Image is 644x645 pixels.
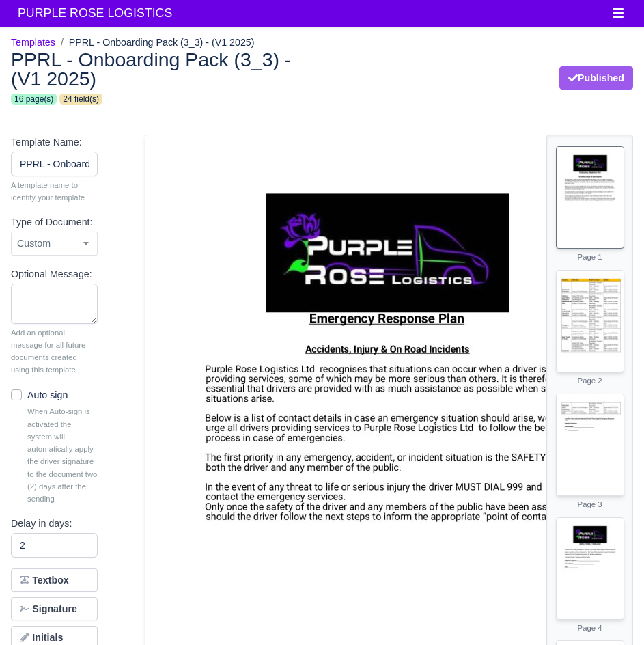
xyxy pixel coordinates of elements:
[11,266,92,282] label: Optional Message:
[11,232,98,256] span: Custom
[578,500,602,508] small: Page 3
[559,66,633,90] button: Published
[11,135,82,150] label: Template Name:
[11,215,92,230] label: Type of Document:
[59,94,102,105] span: 24 field(s)
[578,624,602,632] small: Page 4
[11,179,98,204] small: A template name to identify your template
[1,39,643,119] div: PPRL - Onboarding Pack (3_3) - (V1 2025)
[27,387,68,403] label: Auto sign
[11,37,55,48] a: Templates
[578,376,602,385] small: Page 2
[11,327,98,376] small: Add an optional message for all future documents created using this template
[578,253,602,261] small: Page 1
[55,35,255,51] li: PPRL - Onboarding Pack (3_3) - (V1 2025)
[11,568,98,592] button: Textbox
[27,405,98,505] small: When Auto-sign is activated the system will automatically apply the driver signature to the docum...
[11,94,57,105] span: 16 page(s)
[12,235,97,252] span: Custom
[11,50,312,89] h2: PPRL - Onboarding Pack (3_3) - (V1 2025)
[11,597,98,620] button: Signature
[11,516,72,532] label: Delay in days:
[603,3,633,23] button: Toggle navigation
